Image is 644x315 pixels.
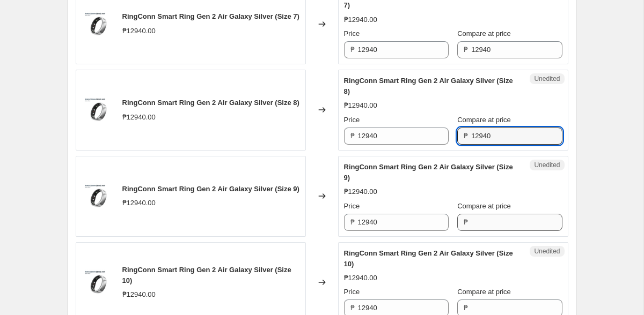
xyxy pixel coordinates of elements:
[534,74,560,83] span: Unedited
[122,185,299,193] span: RingConn Smart Ring Gen 2 Air Galaxy Silver (Size 9)
[350,304,355,312] span: ₱
[122,112,156,123] div: ₱12940.00
[122,12,299,20] span: RingConn Smart Ring Gen 2 Air Galaxy Silver (Size 7)
[457,288,511,296] span: Compare at price
[350,132,355,140] span: ₱
[122,99,299,107] span: RingConn Smart Ring Gen 2 Air Galaxy Silver (Size 8)
[534,247,560,256] span: Unedited
[344,288,360,296] span: Price
[464,132,468,140] span: ₱
[122,198,156,208] div: ₱12940.00
[344,273,377,283] div: ₱12940.00
[457,202,511,210] span: Compare at price
[534,161,560,169] span: Unedited
[82,266,114,298] img: GEN_2_AIR_SIL_ALT.PH_27518313-ffbf-43b5-9bfd-a630dc265bed_80x.png
[344,29,360,37] span: Price
[82,180,114,212] img: GEN_2_AIR_SIL_ALT.PH_27518313-ffbf-43b5-9bfd-a630dc265bed_80x.png
[344,77,513,95] span: RingConn Smart Ring Gen 2 Air Galaxy Silver (Size 8)
[344,163,513,182] span: RingConn Smart Ring Gen 2 Air Galaxy Silver (Size 9)
[344,202,360,210] span: Price
[122,266,291,284] span: RingConn Smart Ring Gen 2 Air Galaxy Silver (Size 10)
[457,116,511,124] span: Compare at price
[350,46,355,54] span: ₱
[82,8,114,40] img: GEN_2_AIR_SIL_ALT.PH_27518313-ffbf-43b5-9bfd-a630dc265bed_80x.png
[344,116,360,124] span: Price
[464,46,468,54] span: ₱
[344,14,377,25] div: ₱12940.00
[82,94,114,126] img: GEN_2_AIR_SIL_ALT.PH_27518313-ffbf-43b5-9bfd-a630dc265bed_80x.png
[457,29,511,37] span: Compare at price
[464,218,468,226] span: ₱
[344,249,513,268] span: RingConn Smart Ring Gen 2 Air Galaxy Silver (Size 10)
[464,304,468,312] span: ₱
[350,218,355,226] span: ₱
[344,100,377,111] div: ₱12940.00
[122,26,156,36] div: ₱12940.00
[122,289,156,300] div: ₱12940.00
[344,186,377,197] div: ₱12940.00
